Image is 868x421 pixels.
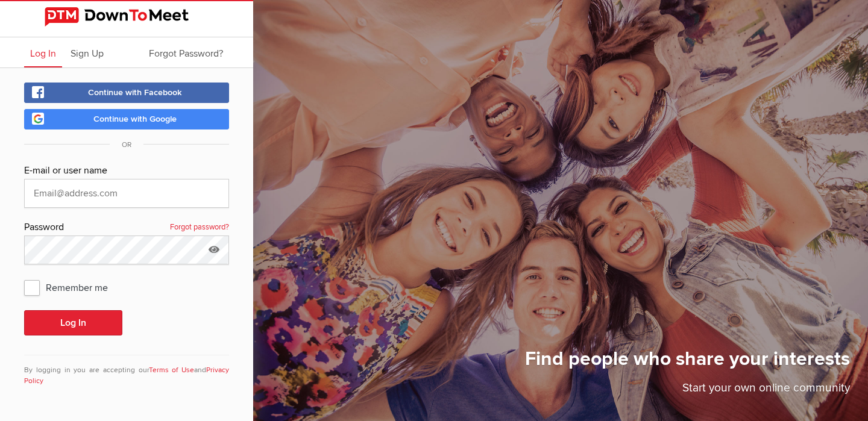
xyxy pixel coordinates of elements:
img: DownToMeet [45,7,209,27]
button: Log In [24,310,122,335]
a: Log In [24,37,62,67]
a: Sign Up [64,37,110,67]
a: Terms of Use [149,366,195,375]
a: Forgot Password? [143,37,229,67]
span: Continue with Facebook [88,87,182,98]
a: Forgot password? [170,220,229,235]
span: Log In [30,48,56,60]
div: By logging in you are accepting our and [24,355,229,387]
input: Email@address.com [24,179,229,208]
div: E-mail or user name [24,163,229,179]
span: OR [110,140,143,149]
a: Continue with Google [24,109,229,129]
span: Sign Up [71,48,104,60]
span: Remember me [24,276,120,298]
div: Password [24,220,229,235]
span: Forgot Password? [149,48,223,60]
a: Continue with Facebook [24,83,229,103]
p: Start your own online community [525,379,850,403]
h1: Find people who share your interests [525,347,850,379]
span: Continue with Google [93,114,177,124]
